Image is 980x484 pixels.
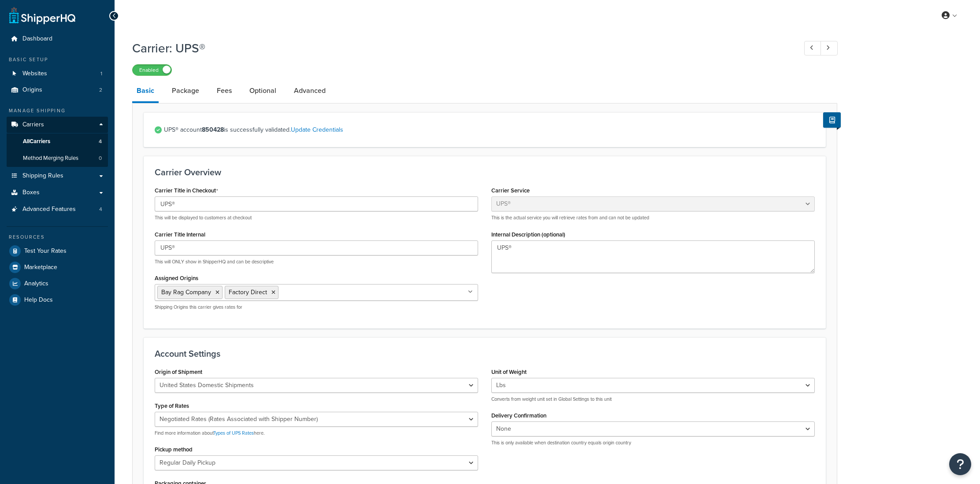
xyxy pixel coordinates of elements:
p: This is the actual service you will retrieve rates from and can not be updated [491,214,815,221]
label: Origin of Shipment [155,369,202,375]
span: Analytics [24,280,48,288]
label: Delivery Confirmation [491,412,546,419]
h3: Carrier Overview [155,167,815,177]
li: Advanced Features [7,201,108,218]
a: Basic [132,80,159,103]
a: Fees [212,80,236,101]
span: 0 [99,155,102,162]
a: Advanced Features4 [7,201,108,218]
span: 2 [99,86,102,94]
p: Shipping Origins this carrier gives rates for [155,304,478,310]
span: Shipping Rules [22,172,63,180]
span: Factory Direct [229,288,267,297]
a: Carriers [7,117,108,133]
div: Resources [7,233,108,241]
label: Carrier Title Internal [155,231,205,238]
span: UPS® account is successfully validated. [164,124,815,136]
span: All Carriers [23,138,50,145]
label: Pickup method [155,446,193,453]
a: Test Your Rates [7,243,108,259]
p: This will ONLY show in ShipperHQ and can be descriptive [155,259,478,265]
p: Find more information about here. [155,430,478,436]
a: Next Record [820,41,838,55]
a: Update Credentials [291,125,343,134]
a: Method Merging Rules0 [7,150,108,166]
a: Types of UPS Rates [213,429,254,436]
a: AllCarriers4 [7,133,108,150]
label: Enabled [133,65,171,75]
span: 1 [100,70,102,78]
span: Marketplace [24,264,57,271]
label: Carrier Service [491,187,530,194]
span: Help Docs [24,296,53,304]
h1: Carrier: UPS® [132,40,788,57]
a: Shipping Rules [7,168,108,184]
button: Show Help Docs [823,112,841,128]
span: Carriers [22,121,44,129]
li: Origins [7,82,108,98]
span: 4 [99,206,102,213]
p: This is only available when destination country equals origin country [491,440,815,446]
label: Unit of Weight [491,369,527,375]
span: Websites [22,70,47,78]
a: Analytics [7,276,108,292]
a: Previous Record [804,41,821,55]
h3: Account Settings [155,349,815,358]
a: Websites1 [7,66,108,82]
a: Boxes [7,185,108,201]
span: Dashboard [22,35,52,43]
a: Dashboard [7,31,108,47]
span: Origins [22,86,42,94]
span: 4 [99,138,102,145]
label: Internal Description (optional) [491,231,565,238]
p: Converts from weight unit set in Global Settings to this unit [491,396,815,403]
button: Open Resource Center [949,453,971,475]
span: Advanced Features [22,206,76,213]
a: Marketplace [7,259,108,275]
label: Carrier Title in Checkout [155,187,218,194]
span: Method Merging Rules [23,155,78,162]
li: Websites [7,66,108,82]
strong: 850428 [202,125,224,134]
label: Assigned Origins [155,275,198,281]
span: Test Your Rates [24,248,67,255]
li: Method Merging Rules [7,150,108,166]
a: Advanced [290,80,330,101]
a: Package [167,80,204,101]
div: Manage Shipping [7,107,108,115]
a: Origins2 [7,82,108,98]
span: Boxes [22,189,40,196]
a: Help Docs [7,292,108,308]
label: Type of Rates [155,403,189,409]
li: Carriers [7,117,108,167]
span: Bay Rag Company [161,288,211,297]
textarea: UPS® [491,240,815,273]
div: Basic Setup [7,56,108,63]
a: Optional [245,80,281,101]
p: This will be displayed to customers at checkout [155,214,478,221]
